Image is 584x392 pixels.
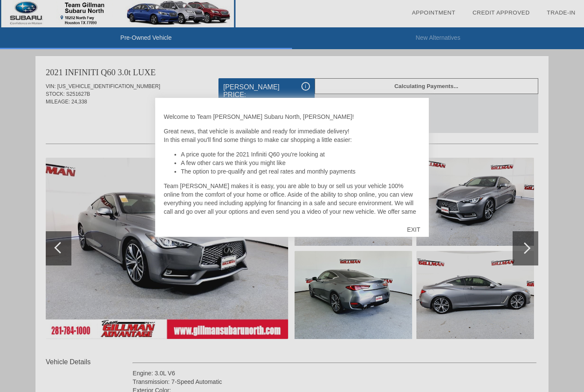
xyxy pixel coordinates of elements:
p: Great news, that vehicle is available and ready for immediate delivery! In this email you'll find... [164,127,420,144]
div: One of our VIP team members will be reaching out to you shortly. We are here to answer any questi... [164,106,420,218]
li: A few other cars we think you might like [181,159,420,167]
p: Welcome to Team [PERSON_NAME] Subaru North, [PERSON_NAME]! [164,112,420,121]
a: Credit Approved [472,9,530,16]
li: A price quote for the 2021 Infiniti Q60 you're looking at [181,150,420,159]
li: The option to pre-qualify and get real rates and monthly payments [181,167,420,176]
a: Trade-In [547,9,575,16]
a: Appointment [412,9,455,16]
div: EXIT [398,217,429,242]
p: Team [PERSON_NAME] makes it is easy, you are able to buy or sell us your vehicle 100% online from... [164,182,420,242]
